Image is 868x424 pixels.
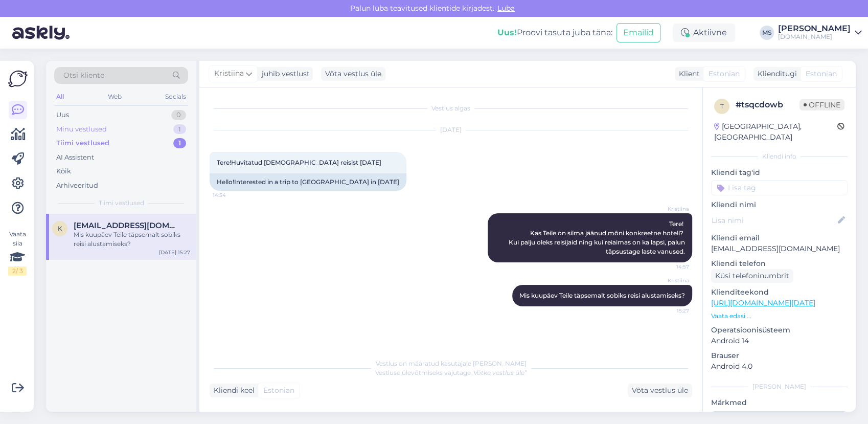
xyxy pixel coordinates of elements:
div: Proovi tasuta juba täna: [497,27,612,39]
div: 1 [173,124,186,135]
div: [DATE] [210,125,692,135]
span: k [58,225,62,232]
p: Kliendi tag'id [711,167,848,178]
span: Luba [494,4,518,13]
span: Estonian [709,69,740,79]
span: 15:27 [651,307,689,315]
div: Vestlus algas [210,104,692,113]
div: Kõik [56,166,71,176]
a: [PERSON_NAME][DOMAIN_NAME] [778,25,862,41]
div: [DATE] 15:27 [159,249,190,256]
div: 1 [173,138,186,148]
p: Android 14 [711,336,848,346]
a: [URL][DOMAIN_NAME][DATE] [711,298,815,307]
span: 14:54 [213,191,251,199]
div: Socials [163,90,188,103]
span: Vestlus on määratud kasutajale [PERSON_NAME] [376,360,527,367]
div: Vaata siia [8,230,27,276]
span: Vestluse ülevõtmiseks vajutage [375,369,527,376]
div: Web [106,90,124,103]
p: Kliendi nimi [711,199,848,210]
span: Estonian [263,385,294,396]
input: Lisa nimi [712,215,836,226]
div: juhib vestlust [258,69,310,79]
p: Brauser [711,350,848,361]
p: Vaata edasi ... [711,311,848,321]
span: Estonian [806,69,837,79]
span: Kristiina [651,277,689,284]
p: Android 4.0 [711,361,848,372]
span: Tiimi vestlused [99,198,144,208]
p: Kliendi telefon [711,258,848,269]
div: Arhiveeritud [56,181,98,191]
span: Kristiina [214,68,244,79]
span: Kristiina [651,205,689,213]
input: Lisa tag [711,180,848,195]
div: # tsqcdowb [736,99,800,111]
p: Märkmed [711,397,848,408]
span: Tere!Huvitatud [DEMOGRAPHIC_DATA] reisist [DATE] [217,159,381,166]
div: [PERSON_NAME] [778,25,851,33]
span: 14:57 [651,263,689,271]
div: Võta vestlus üle [321,67,385,81]
div: Kliendi info [711,152,848,161]
img: Askly Logo [8,69,28,88]
div: Klient [675,69,700,79]
div: [GEOGRAPHIC_DATA], [GEOGRAPHIC_DATA] [714,121,837,143]
i: „Võtke vestlus üle” [471,369,527,376]
div: [PERSON_NAME] [711,382,848,391]
b: Uus! [497,28,517,37]
div: [DOMAIN_NAME] [778,33,851,41]
span: Otsi kliente [63,70,104,81]
div: Tiimi vestlused [56,138,109,148]
div: Võta vestlus üle [628,384,692,397]
div: All [54,90,66,103]
p: Kliendi email [711,233,848,243]
div: MS [760,26,774,40]
div: AI Assistent [56,152,94,163]
div: Minu vestlused [56,124,107,135]
span: Mis kuupäev Teile täpsemalt sobiks reisi alustamiseks? [519,292,685,299]
span: krusinskaiteanzela@gmail.com [74,221,180,230]
div: Uus [56,110,69,120]
p: [EMAIL_ADDRESS][DOMAIN_NAME] [711,243,848,254]
div: Küsi telefoninumbrit [711,269,793,283]
p: Operatsioonisüsteem [711,325,848,336]
span: t [720,102,724,110]
div: Aktiivne [673,24,735,42]
p: Klienditeekond [711,287,848,298]
span: Offline [800,99,844,110]
div: Kliendi keel [210,385,255,396]
div: 0 [171,110,186,120]
div: Mis kuupäev Teile täpsemalt sobiks reisi alustamiseks? [74,230,190,249]
div: Hello!Interested in a trip to [GEOGRAPHIC_DATA] in [DATE] [210,173,406,191]
div: Klienditugi [753,69,797,79]
button: Emailid [616,23,660,42]
div: 2 / 3 [8,266,27,276]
